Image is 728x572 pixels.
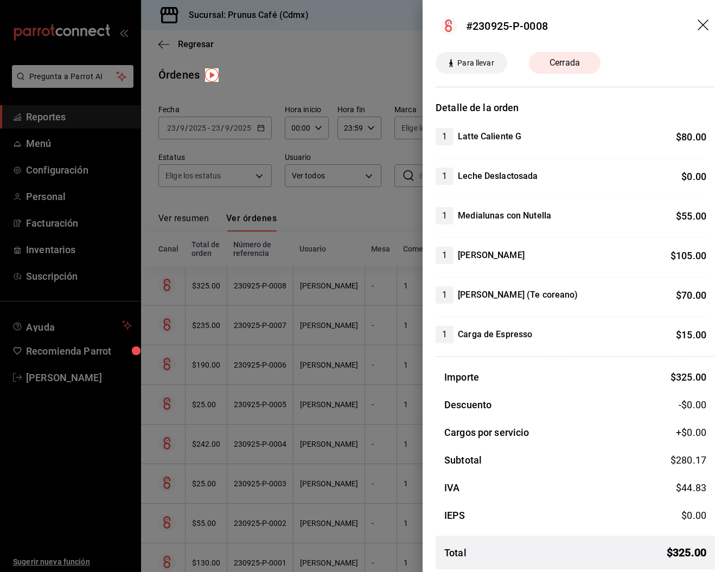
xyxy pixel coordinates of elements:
[453,57,498,69] span: Para llevar
[698,20,711,33] button: drag
[466,18,548,34] div: #230925-P-0008
[205,68,219,82] img: Tooltip marker
[436,249,454,262] span: 1
[667,544,706,561] span: $ 325.00
[436,130,454,143] span: 1
[679,397,706,412] span: -$0.00
[458,288,578,301] h4: [PERSON_NAME] (Te coreano)
[444,545,467,560] h3: Total
[444,453,482,467] h3: Subtotal
[436,209,454,222] span: 1
[676,210,706,222] span: $ 55.00
[436,288,454,301] span: 1
[436,328,454,341] span: 1
[458,328,532,341] h4: Carga de Espresso
[681,510,706,521] span: $ 0.00
[436,100,715,115] h3: Detalle de la orden
[676,425,706,440] span: +$ 0.00
[444,425,529,440] h3: Cargos por servicio
[444,397,491,412] h3: Descuento
[458,130,521,143] h4: Latte Caliente G
[670,371,706,383] span: $ 325.00
[681,171,706,182] span: $ 0.00
[444,370,479,384] h3: Importe
[444,480,459,495] h3: IVA
[444,508,465,523] h3: IEPS
[458,209,551,222] h4: Medialunas con Nutella
[670,454,706,466] span: $ 280.17
[458,249,525,262] h4: [PERSON_NAME]
[676,131,706,143] span: $ 80.00
[458,170,538,183] h4: Leche Deslactosada
[676,482,706,493] span: $ 44.83
[670,250,706,261] span: $ 105.00
[436,170,454,183] span: 1
[543,56,586,69] span: Cerrada
[676,290,706,301] span: $ 70.00
[676,329,706,340] span: $ 15.00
